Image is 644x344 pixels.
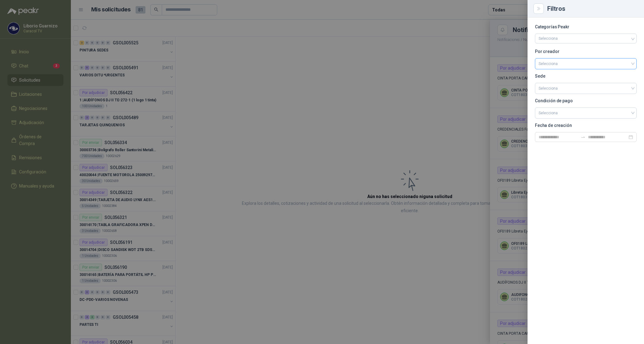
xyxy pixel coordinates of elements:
p: Condición de pago [535,99,637,103]
span: to [581,135,585,140]
p: Fecha de creación [535,123,637,127]
div: Filtros [547,6,637,12]
p: Categorías Peakr [535,25,637,29]
span: swap-right [581,135,585,140]
p: Sede [535,74,637,78]
p: Por creador [535,50,637,53]
button: Close [535,5,542,12]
